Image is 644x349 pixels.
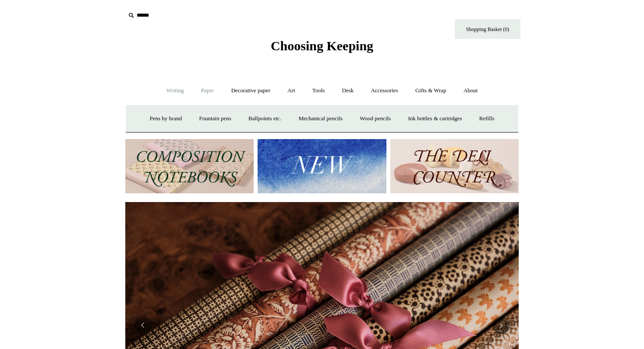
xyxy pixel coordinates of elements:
[352,107,399,130] a: Wood pencils
[455,19,520,39] a: Shopping Basket (0)
[142,107,190,130] a: Pens by brand
[280,79,303,102] a: Art
[456,79,486,102] a: About
[271,45,373,52] a: Choosing Keeping
[400,107,470,130] a: Ink bottles & cartridges
[191,107,239,130] a: Fountain pens
[193,79,222,102] a: Paper
[159,79,192,102] a: Writing
[363,79,406,102] a: Accessories
[271,38,373,53] span: Choosing Keeping
[492,317,510,334] button: Next
[390,139,519,194] img: The Deli Counter
[290,107,350,130] a: Mechanical pencils
[223,79,278,102] a: Decorative paper
[471,107,502,130] a: Refills
[304,79,333,102] a: Tools
[125,139,254,194] img: 202302 Composition ledgers.jpg__PID:69722ee6-fa44-49dd-a067-31375e5d54ec
[134,317,152,334] button: Previous
[241,107,289,130] a: Ballpoints etc.
[407,79,454,102] a: Gifts & Wrap
[334,79,362,102] a: Desk
[258,139,386,194] img: New.jpg__PID:f73bdf93-380a-4a35-bcfe-7823039498e1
